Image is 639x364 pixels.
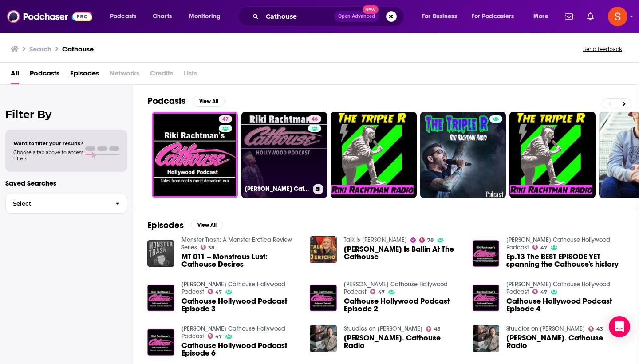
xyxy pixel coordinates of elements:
img: Cathouse Hollywood Podcast Episode 3 [147,285,174,312]
span: Networks [110,66,139,84]
span: [PERSON_NAME]. Cathouse Radio [506,334,624,349]
a: EpisodesView All [147,220,223,231]
button: View All [191,220,223,230]
a: Cathouse Hollywood Podcast Episode 6 [181,342,300,357]
a: Show notifications dropdown [584,9,597,24]
img: Andres Oja. Cathouse Radio [473,325,500,352]
a: Riki Rachtman's Cathouse Hollywood Podcast [506,236,610,251]
img: User Profile [608,7,627,26]
span: 43 [434,327,441,331]
input: Search podcasts, credits, & more... [262,9,334,24]
a: 47 [208,289,222,294]
a: 47 [152,112,238,198]
button: Select [5,194,127,214]
span: 43 [596,327,603,331]
a: 47 [370,289,385,294]
img: MT 011 – Monstrous Lust: Cathouse Desires [147,240,174,267]
span: 46 [312,115,318,124]
a: Riki Rachtman's Cathouse Hollywood Podcast [506,281,610,296]
a: Cathouse Hollywood Podcast Episode 3 [181,297,300,313]
button: Show profile menu [608,7,627,26]
span: Monitoring [189,10,221,23]
span: [PERSON_NAME]. Cathouse Radio [344,334,462,349]
a: 43 [426,326,441,332]
div: Search podcasts, credits, & more... [246,6,413,27]
span: Credits [150,66,173,84]
p: Saved Searches [5,179,127,187]
a: MT 011 – Monstrous Lust: Cathouse Desires [181,253,300,268]
a: Stuudios on Andres Oja [344,325,422,332]
button: open menu [466,9,527,24]
a: 47 [532,289,547,294]
img: Podchaser - Follow, Share and Rate Podcasts [7,8,92,25]
span: 38 [208,246,214,250]
button: Open AdvancedNew [334,11,379,22]
a: 46[PERSON_NAME] Cathouse Hollywood Podcast [241,112,327,198]
span: 47 [222,115,229,124]
a: Riki Rachtman's Cathouse Hollywood Podcast [181,325,285,340]
span: 47 [215,290,222,294]
a: PodcastsView All [147,95,225,107]
h2: Episodes [147,220,184,231]
a: Charts [147,9,177,24]
a: Talk Is Jericho [344,236,407,244]
a: Riki Rachtman's Cathouse Hollywood Podcast [344,281,448,296]
span: Charts [153,10,172,23]
span: 47 [540,246,547,250]
img: Riki Rachtman Is Ballin At The Cathouse [310,236,337,263]
a: Episodes [70,66,99,84]
h2: Podcasts [147,95,185,107]
a: Monster Trash: A Monster Erotica Review Series [181,236,292,251]
h3: Cathouse [62,45,94,53]
a: Cathouse Hollywood Podcast Episode 2 [344,297,462,313]
a: 78 [419,237,434,243]
span: Want to filter your results? [13,140,83,146]
a: Ep.13 The BEST EPISODE YET spanning the Cathouse's history [506,253,624,268]
a: Stuudios on Andres Oja [506,325,585,332]
h3: [PERSON_NAME] Cathouse Hollywood Podcast [245,185,309,193]
a: Podcasts [30,66,59,84]
a: Andres Oja. Cathouse Radio [506,334,624,349]
span: All [11,66,19,84]
span: Choose a tab above to access filters. [13,149,83,162]
span: [PERSON_NAME] Is Ballin At The Cathouse [344,245,462,261]
a: 38 [201,245,215,250]
a: Andres Oja. Cathouse Radio [344,334,462,349]
a: Cathouse Hollywood Podcast Episode 4 [506,297,624,313]
img: Cathouse Hollywood Podcast Episode 4 [473,285,500,312]
img: Cathouse Hollywood Podcast Episode 2 [310,285,337,312]
img: Cathouse Hollywood Podcast Episode 6 [147,329,174,356]
span: Logged in as sadie76317 [608,7,627,26]
button: View All [193,96,225,107]
img: Ep.13 The BEST EPISODE YET spanning the Cathouse's history [473,240,500,267]
button: Send feedback [580,45,625,53]
span: For Business [422,10,457,23]
span: For Podcasters [472,10,514,23]
button: open menu [527,9,560,24]
a: Riki Rachtman Is Ballin At The Cathouse [344,245,462,261]
span: 47 [215,335,222,339]
button: open menu [183,9,232,24]
a: 43 [588,326,603,332]
div: Open Intercom Messenger [609,316,630,337]
span: Open Advanced [338,14,375,19]
img: Andres Oja. Cathouse Radio [310,325,337,352]
span: 47 [378,290,385,294]
a: 47 [532,245,547,250]
span: Podcasts [110,10,136,23]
